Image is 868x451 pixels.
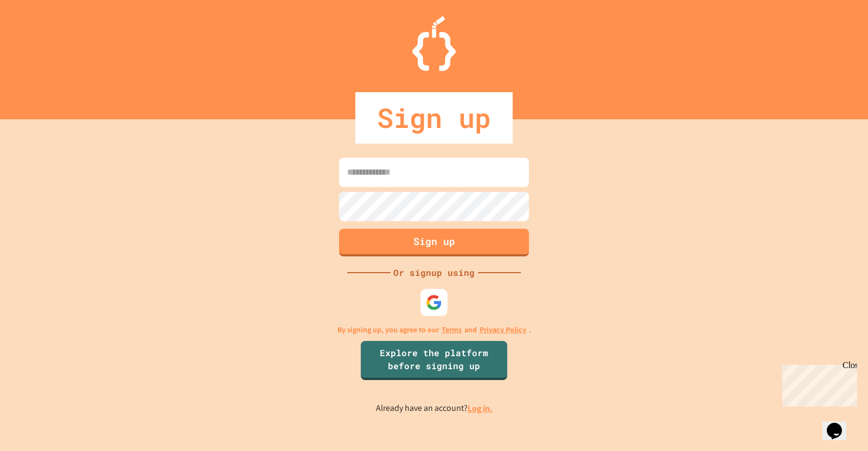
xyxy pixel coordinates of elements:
a: Explore the platform before signing up [361,341,507,380]
iframe: chat widget [778,360,857,407]
button: Sign up [339,229,529,256]
p: Already have an account? [376,402,493,415]
a: Log in. [468,403,493,414]
div: Sign up [355,92,513,144]
a: Privacy Policy [480,324,526,336]
img: google-icon.svg [426,294,442,311]
img: Logo.svg [412,16,456,71]
div: Or signup using [391,266,477,279]
p: By signing up, you agree to our and . [337,324,531,336]
div: Chat with us now!Close [4,4,75,69]
iframe: chat widget [822,408,857,440]
a: Terms [442,324,462,336]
